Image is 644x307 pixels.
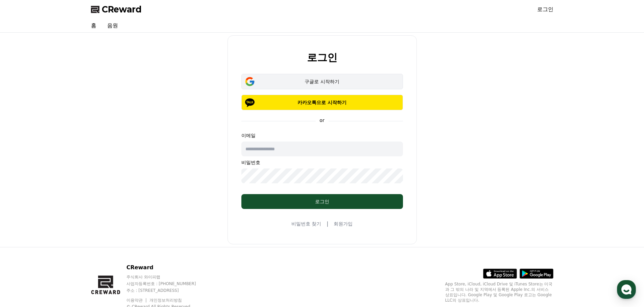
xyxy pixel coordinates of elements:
button: 로그인 [241,194,403,209]
p: 사업자등록번호 : [PHONE_NUMBER] [126,281,209,286]
h2: 로그인 [307,52,337,63]
div: 로그인 [255,198,389,205]
span: 대화 [62,224,70,229]
span: | [327,220,328,228]
span: 홈 [21,224,25,229]
a: CReward [91,4,142,15]
a: 회원가입 [334,220,353,227]
a: 대화 [45,214,87,231]
a: 홈 [2,214,45,231]
a: 음원 [102,19,123,32]
button: 카카오톡으로 시작하기 [241,95,403,110]
p: 카카오톡으로 시작하기 [251,99,393,106]
button: 구글로 시작하기 [241,74,403,89]
p: CReward [126,264,209,272]
p: 주식회사 와이피랩 [126,274,209,280]
a: 설정 [87,214,130,231]
span: 설정 [104,224,113,229]
p: 이메일 [241,132,403,139]
p: or [315,117,328,124]
p: 비밀번호 [241,159,403,166]
span: CReward [102,4,142,15]
a: 홈 [86,19,102,32]
a: 비밀번호 찾기 [291,220,321,227]
a: 이용약관 [126,298,148,303]
p: 주소 : [STREET_ADDRESS] [126,288,209,293]
div: 구글로 시작하기 [251,78,393,85]
a: 로그인 [537,5,553,13]
a: 개인정보처리방침 [149,298,182,303]
p: App Store, iCloud, iCloud Drive 및 iTunes Store는 미국과 그 밖의 나라 및 지역에서 등록된 Apple Inc.의 서비스 상표입니다. Goo... [445,281,553,303]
